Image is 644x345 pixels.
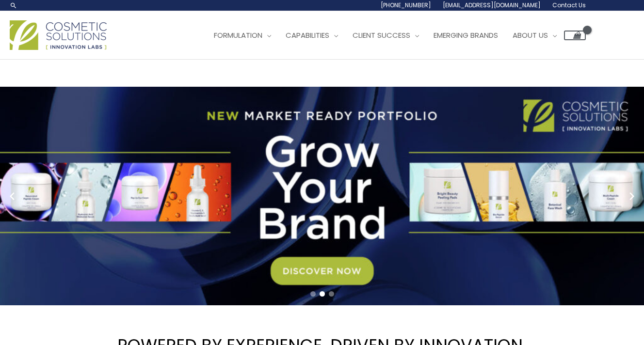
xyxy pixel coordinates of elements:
[345,21,426,50] a: Client Success
[513,30,548,40] span: About Us
[434,30,498,40] span: Emerging Brands
[5,189,19,204] button: Previous slide
[564,31,586,40] a: View Shopping Cart, empty
[353,30,410,40] span: Client Success
[329,291,334,297] span: Go to slide 3
[199,21,586,50] nav: Site Navigation
[625,189,639,204] button: Next slide
[552,1,586,9] span: Contact Us
[10,1,17,9] a: Search icon link
[10,20,107,50] img: Cosmetic Solutions Logo
[207,21,278,50] a: Formulation
[286,30,329,40] span: Capabilities
[381,1,431,9] span: [PHONE_NUMBER]
[278,21,345,50] a: Capabilities
[505,21,564,50] a: About Us
[214,30,262,40] span: Formulation
[320,291,325,297] span: Go to slide 2
[310,291,316,297] span: Go to slide 1
[426,21,505,50] a: Emerging Brands
[443,1,541,9] span: [EMAIL_ADDRESS][DOMAIN_NAME]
